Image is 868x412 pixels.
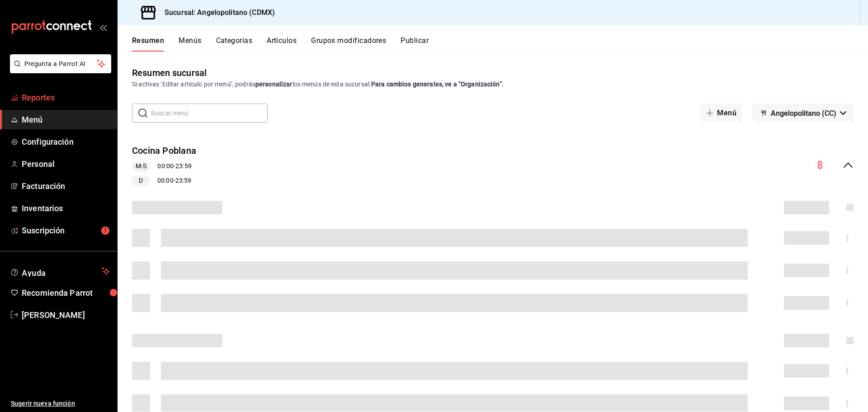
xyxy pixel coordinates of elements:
[22,180,110,192] span: Facturación
[22,114,110,126] span: Menú
[371,81,504,88] strong: Para cambios generales, ve a “Organización”.
[132,161,196,172] div: 00:00 - 23:59
[401,36,429,52] button: Publicar
[132,175,196,186] div: 00:00 - 23:59
[132,144,196,157] button: Cocina Poblana
[132,36,868,52] div: navigation tabs
[24,59,97,69] span: Pregunta a Parrot AI
[753,104,854,123] button: Angelopolitano (CC)
[179,36,201,52] button: Menús
[22,309,110,321] span: [PERSON_NAME]
[132,66,207,80] div: Resumen sucursal
[6,66,111,75] a: Pregunta a Parrot AI
[22,202,110,214] span: Inventarios
[132,161,150,171] span: M-S
[22,266,98,277] span: Ayuda
[701,104,742,123] button: Menú
[157,7,275,18] h3: Sucursal: Angelopolitano (CDMX)
[118,137,868,194] div: collapse-menu-row
[267,36,297,52] button: Artículos
[22,136,110,148] span: Configuración
[135,176,146,185] span: D
[22,91,110,104] span: Reportes
[132,80,854,89] div: Si activas ‘Editar artículo por menú’, podrás los menús de esta sucursal.
[22,287,110,299] span: Recomienda Parrot
[11,399,110,408] span: Sugerir nueva función
[132,36,164,52] button: Resumen
[22,224,110,237] span: Suscripción
[151,104,268,122] input: Buscar menú
[216,36,253,52] button: Categorías
[771,109,836,118] span: Angelopolitano (CC)
[311,36,386,52] button: Grupos modificadores
[22,158,110,170] span: Personal
[255,81,292,88] strong: personalizar
[10,54,111,73] button: Pregunta a Parrot AI
[99,24,107,31] button: open_drawer_menu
